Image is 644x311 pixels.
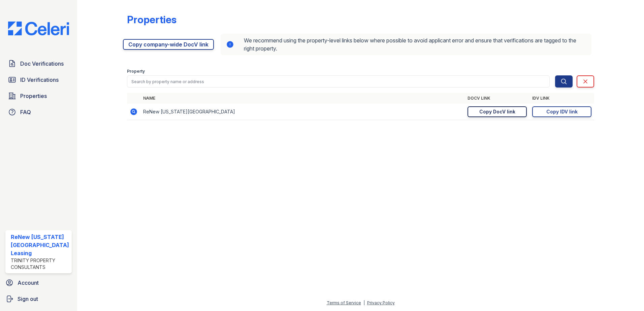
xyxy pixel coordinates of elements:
span: Doc Verifications [20,60,64,68]
a: Terms of Service [327,300,361,305]
a: Copy DocV link [468,106,527,117]
span: Properties [20,92,47,100]
a: Copy IDV link [532,106,591,117]
a: Properties [5,89,72,103]
span: Sign out [18,295,38,303]
input: Search by property name or address [127,75,550,88]
a: Account [3,276,74,289]
div: | [363,300,365,305]
a: ID Verifications [5,73,72,87]
th: IDV Link [529,93,594,104]
a: Privacy Policy [367,300,395,305]
div: We recommend using the property-level links below where possible to avoid applicant error and ens... [221,34,592,55]
th: Name [140,93,465,104]
td: ReNew [US_STATE][GEOGRAPHIC_DATA] [140,104,465,120]
a: Copy company-wide DocV link [123,39,214,50]
span: Account [18,279,39,287]
a: FAQ [5,105,72,119]
span: FAQ [20,108,31,116]
div: Copy IDV link [546,108,578,115]
div: Copy DocV link [479,108,515,115]
div: Properties [127,13,176,26]
a: Sign out [3,292,74,306]
img: CE_Logo_Blue-a8612792a0a2168367f1c8372b55b34899dd931a85d93a1a3d3e32e68fde9ad4.png [3,22,74,35]
div: Trinity Property Consultants [11,257,69,271]
label: Property [127,69,145,74]
span: ID Verifications [20,76,59,84]
a: Doc Verifications [5,57,72,70]
th: DocV Link [465,93,529,104]
div: ReNew [US_STATE][GEOGRAPHIC_DATA] Leasing [11,233,69,257]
